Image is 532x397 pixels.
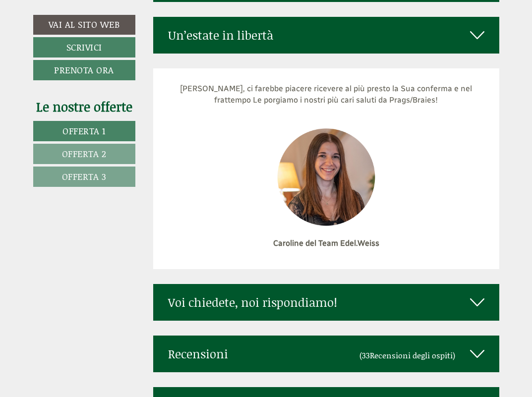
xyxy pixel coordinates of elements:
p: [PERSON_NAME], ci farebbe piacere ricevere al più presto la Sua conferma e nel frattempo Le porgi... [168,83,484,106]
span: Recensioni degli ospiti [370,349,453,361]
span: Offerta 1 [62,124,106,137]
span: Offerta 3 [62,170,107,183]
a: Prenota ora [33,60,135,80]
small: (33 ) [359,349,455,361]
img: image [276,127,377,227]
div: Un’estate in libertà [153,17,499,54]
span: Offerta 2 [62,147,107,160]
div: Recensioni [153,336,499,372]
a: Scrivici [33,37,135,57]
strong: Caroline del Team Edel.Weiss [273,238,379,248]
div: Le nostre offerte [33,98,135,116]
a: Vai al sito web [33,15,135,35]
div: Voi chiedete, noi rispondiamo! [153,284,499,321]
